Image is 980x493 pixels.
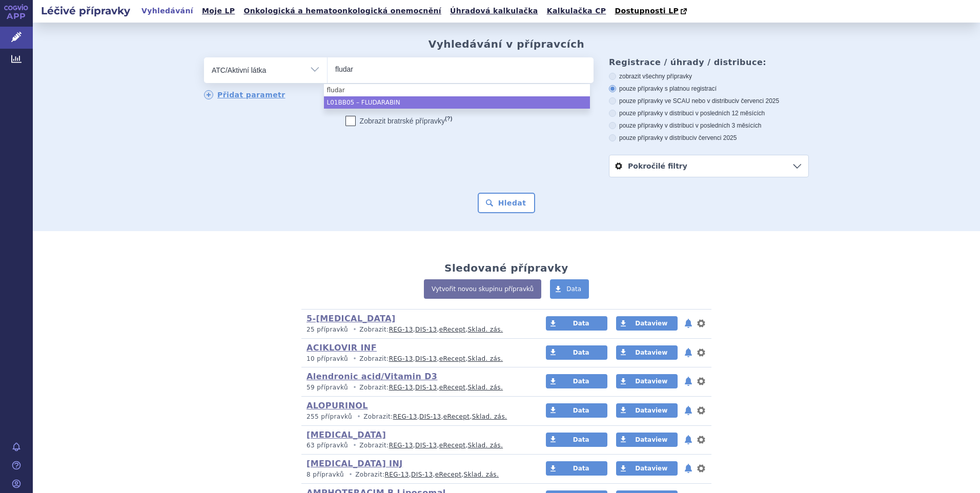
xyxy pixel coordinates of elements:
[683,434,693,446] button: notifikace
[616,403,678,418] a: Dataview
[468,355,503,362] a: Sklad. zás.
[683,375,693,387] button: notifikace
[635,378,667,385] span: Dataview
[33,4,138,18] h2: Léčivé přípravky
[609,121,809,130] label: pouze přípravky v distribuci v posledních 3 měsících
[307,401,368,410] a: ALOPURINOL
[615,7,679,15] span: Dostupnosti LP
[307,314,396,323] a: 5-[MEDICAL_DATA]
[307,471,344,478] span: 8 přípravků
[307,325,526,334] p: Zobrazit: , , ,
[307,441,526,450] p: Zobrazit: , , ,
[683,462,693,475] button: notifikace
[424,279,541,299] a: Vytvořit novou skupinu přípravků
[609,134,809,142] label: pouze přípravky v distribuci
[240,4,444,18] a: Onkologická a hematoonkologická onemocnění
[573,465,589,472] span: Data
[419,413,441,420] a: DIS-13
[573,378,589,385] span: Data
[546,374,607,388] a: Data
[544,4,609,18] a: Kalkulačka CP
[573,320,589,327] span: Data
[573,407,589,414] span: Data
[445,115,452,122] abbr: (?)
[307,326,348,333] span: 25 přípravků
[415,384,437,391] a: DIS-13
[307,355,526,363] p: Zobrazit: , , ,
[411,471,433,478] a: DIS-13
[307,343,377,353] a: ACIKLOVIR INF
[345,116,453,126] label: Zobrazit bratrské přípravky
[468,326,503,333] a: Sklad. zás.
[307,384,348,391] span: 59 přípravků
[609,109,809,117] label: pouze přípravky v distribuci v posledních 12 měsících
[573,436,589,443] span: Data
[389,384,413,391] a: REG-13
[439,384,466,391] a: eRecept
[616,316,678,331] a: Dataview
[350,441,359,450] i: •
[683,317,693,330] button: notifikace
[307,372,437,381] a: Alendronic acid/Vitamin D3
[389,355,413,362] a: REG-13
[616,433,678,447] a: Dataview
[611,4,692,18] a: Dostupnosti LP
[693,134,737,141] span: v červenci 2025
[415,442,437,449] a: DIS-13
[307,430,386,440] a: [MEDICAL_DATA]
[385,471,409,478] a: REG-13
[415,326,437,333] a: DIS-13
[736,97,779,105] span: v červenci 2025
[546,316,607,331] a: Data
[546,345,607,360] a: Data
[439,355,466,362] a: eRecept
[635,465,667,472] span: Dataview
[307,459,403,468] a: [MEDICAL_DATA] INJ
[307,470,526,479] p: Zobrazit: , , ,
[616,374,678,388] a: Dataview
[389,326,413,333] a: REG-13
[696,404,706,417] button: nastavení
[609,57,809,67] h3: Registrace / úhrady / distribuce:
[696,434,706,446] button: nastavení
[609,85,809,93] label: pouze přípravky s platnou registrací
[307,413,526,421] p: Zobrazit: , , ,
[435,471,462,478] a: eRecept
[350,383,359,392] i: •
[478,193,536,213] button: Hledat
[428,38,585,50] h2: Vyhledávání v přípravcích
[696,346,706,359] button: nastavení
[635,407,667,414] span: Dataview
[415,355,437,362] a: DIS-13
[635,349,667,356] span: Dataview
[683,404,693,417] button: notifikace
[616,461,678,476] a: Dataview
[350,355,359,363] i: •
[138,4,196,18] a: Vyhledávání
[546,433,607,447] a: Data
[683,346,693,359] button: notifikace
[354,413,363,421] i: •
[346,470,355,479] i: •
[696,317,706,330] button: nastavení
[393,413,417,420] a: REG-13
[546,403,607,418] a: Data
[635,320,667,327] span: Dataview
[609,72,809,80] label: zobrazit všechny přípravky
[468,384,503,391] a: Sklad. zás.
[609,155,808,177] a: Pokročilé filtry
[616,345,678,360] a: Dataview
[696,462,706,475] button: nastavení
[464,471,499,478] a: Sklad. zás.
[204,90,285,99] a: Přidat parametr
[468,442,503,449] a: Sklad. zás.
[439,326,466,333] a: eRecept
[350,325,359,334] i: •
[472,413,507,420] a: Sklad. zás.
[324,84,590,96] li: fludar
[696,375,706,387] button: nastavení
[546,461,607,476] a: Data
[573,349,589,356] span: Data
[389,442,413,449] a: REG-13
[550,279,589,299] a: Data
